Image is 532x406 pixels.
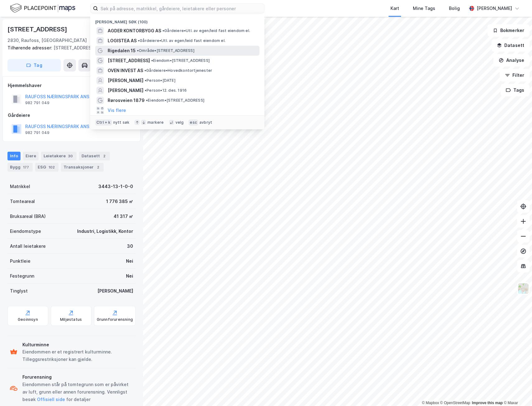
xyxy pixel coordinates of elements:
[22,348,133,363] div: Eiendommen er et registrert kulturminne. Tilleggsrestriksjoner kan gjelde.
[35,163,58,172] div: ESG
[108,107,126,114] button: Vis flere
[113,120,130,125] div: nytt søk
[10,242,46,250] div: Antall leietakere
[10,183,30,190] div: Matrikkel
[108,27,161,35] span: AGDER KONTORBYGG AS
[151,58,210,63] span: Eiendom • [STREET_ADDRESS]
[106,198,133,205] div: 1 776 385 ㎡
[10,198,35,205] div: Tomteareal
[147,120,164,125] div: markere
[10,228,41,235] div: Eiendomstype
[126,272,133,280] div: Nei
[108,57,150,64] span: [STREET_ADDRESS]
[10,287,28,295] div: Tinglyst
[500,69,530,81] button: Filter
[95,119,112,126] div: Ctrl + k
[108,97,145,104] span: Rørosveien 1879
[7,152,21,160] div: Info
[189,119,198,126] div: esc
[7,45,54,50] span: Tilhørende adresser:
[8,112,135,119] div: Gårdeiere
[440,401,470,405] a: OpenStreetMap
[162,28,164,33] span: •
[90,15,264,26] div: [PERSON_NAME] søk (100)
[137,48,194,53] span: Område • [STREET_ADDRESS]
[22,373,133,381] div: Forurensning
[7,37,87,44] div: 2830, Raufoss, [GEOGRAPHIC_DATA]
[108,87,143,94] span: [PERSON_NAME]
[79,152,110,160] div: Datasett
[41,152,77,160] div: Leietakere
[422,401,439,405] a: Mapbox
[501,376,532,406] iframe: Chat Widget
[472,401,503,405] a: Improve this map
[10,3,75,14] img: logo.f888ab2527a4732fd821a326f86c7f29.svg
[127,242,133,250] div: 30
[175,120,184,125] div: velg
[146,98,148,103] span: •
[151,58,153,63] span: •
[145,78,175,83] span: Person • [DATE]
[390,5,399,12] div: Kart
[97,287,133,295] div: [PERSON_NAME]
[7,163,33,172] div: Bygg
[60,317,82,322] div: Miljøstatus
[138,38,140,43] span: •
[145,78,147,83] span: •
[144,68,146,73] span: •
[413,5,435,12] div: Mine Tags
[108,77,143,84] span: [PERSON_NAME]
[145,88,147,93] span: •
[488,24,530,37] button: Bokmerker
[501,84,530,96] button: Tags
[10,257,30,265] div: Punktleie
[98,4,264,13] input: Søk på adresse, matrikkel, gårdeiere, leietakere eller personer
[77,228,133,235] div: Industri, Logistikk, Kontor
[146,98,204,103] span: Eiendom • [STREET_ADDRESS]
[18,317,38,322] div: Geoinnsyn
[114,213,133,220] div: 41 317 ㎡
[108,67,143,74] span: OVEN INVEST AS
[7,24,68,34] div: [STREET_ADDRESS]
[492,39,530,52] button: Datasett
[108,47,136,54] span: Rigedalen 15
[61,163,104,172] div: Transaksjoner
[145,88,187,93] span: Person • 12. des. 1916
[98,183,133,190] div: 3443-13-1-0-0
[8,82,135,89] div: Hjemmelshaver
[10,272,34,280] div: Festegrunn
[493,54,530,67] button: Analyse
[144,68,212,73] span: Gårdeiere • Hovedkontortjenester
[7,44,131,52] div: [STREET_ADDRESS]
[25,130,49,135] div: 982 791 049
[137,48,139,53] span: •
[108,37,137,44] span: LOGISTEA AS
[22,341,133,348] div: Kulturminne
[10,213,46,220] div: Bruksareal (BRA)
[25,100,49,105] div: 982 791 049
[47,164,56,170] div: 102
[23,152,39,160] div: Eiere
[95,164,101,170] div: 2
[517,283,529,294] img: Z
[22,164,30,170] div: 177
[138,38,226,43] span: Gårdeiere • Utl. av egen/leid fast eiendom el.
[67,153,74,159] div: 30
[449,5,460,12] div: Bolig
[162,28,250,33] span: Gårdeiere • Utl. av egen/leid fast eiendom el.
[199,120,212,125] div: avbryt
[101,153,107,159] div: 2
[126,257,133,265] div: Nei
[97,317,133,322] div: Grunnforurensning
[7,59,61,72] button: Tag
[22,381,133,403] div: Eiendommen står på tomtegrunn som er påvirket av luft, grunn eller annen forurensning. Vennligst ...
[477,5,512,12] div: [PERSON_NAME]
